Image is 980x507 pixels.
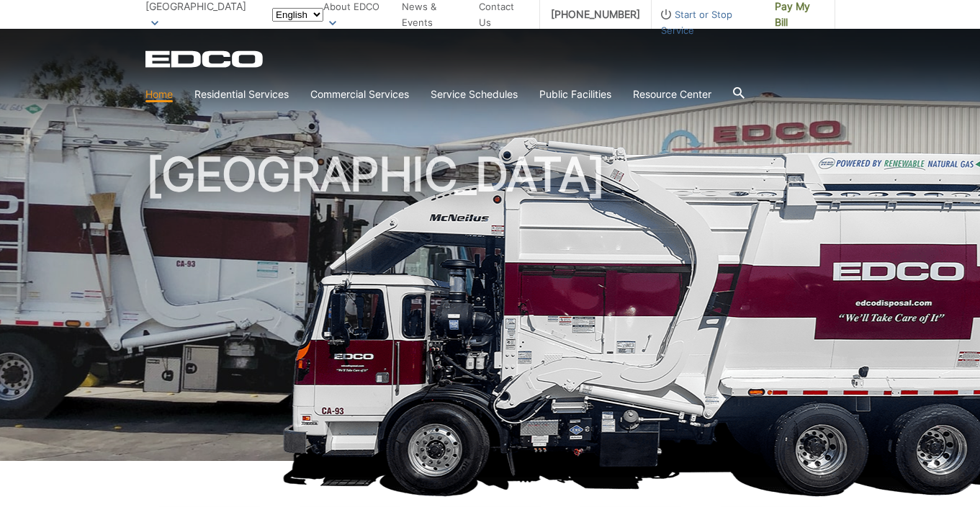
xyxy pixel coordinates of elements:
a: Commercial Services [310,86,409,102]
h1: [GEOGRAPHIC_DATA] [145,151,835,467]
select: Select a language [272,8,323,22]
a: Resource Center [633,86,711,102]
a: Service Schedules [431,86,518,102]
a: Residential Services [194,86,289,102]
a: EDCD logo. Return to the homepage. [145,50,265,68]
a: Home [145,86,173,102]
a: Public Facilities [539,86,611,102]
